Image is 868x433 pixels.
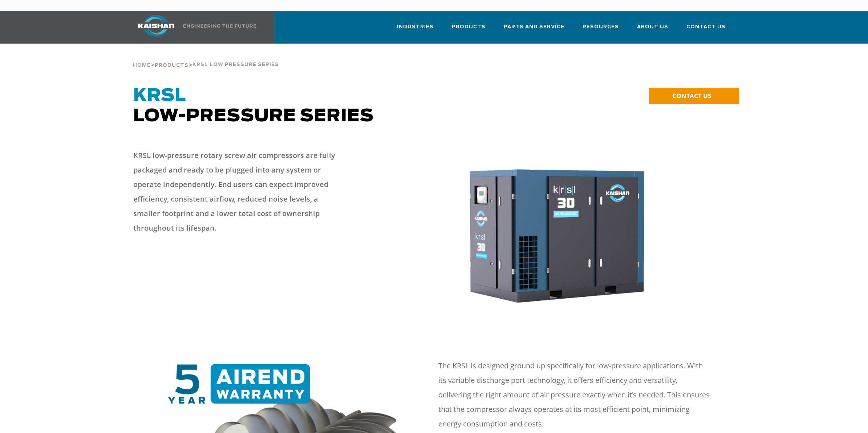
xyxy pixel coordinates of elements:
span: Industries [397,23,434,31]
span: HOME [133,63,151,68]
a: Contact Us [686,17,726,42]
a: CONTACT US [649,88,739,104]
div: > > [133,44,279,71]
p: The KRSL is designed ground up specifically for low-pressure applications. With its variable disc... [438,359,710,431]
img: krsl30 [395,141,717,322]
a: Parts and Service [504,17,564,42]
span: Parts and Service [504,23,564,31]
img: Engineering the future [183,24,256,28]
span: Products [452,23,486,31]
span: PRODUCTS [155,63,188,68]
span: Low-Pressure Series [133,87,374,125]
a: PRODUCTS [155,62,188,68]
span: Resources [583,23,619,31]
span: Contact Us [686,23,726,31]
span: KRSL LOW PRESSURE SERIES [192,62,279,67]
a: About Us [637,17,668,42]
a: HOME [133,62,151,68]
a: Industries [397,17,434,42]
a: Resources [583,17,619,42]
p: KRSL low-pressure rotary screw air compressors are fully packaged and ready to be plugged into an... [133,148,344,235]
img: kaishan logo [129,15,183,37]
a: Products [452,17,486,42]
span: KRSL [133,87,186,105]
a: Kaishan USA [129,11,257,44]
span: About Us [637,23,668,31]
span: CONTACT US [672,92,711,100]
